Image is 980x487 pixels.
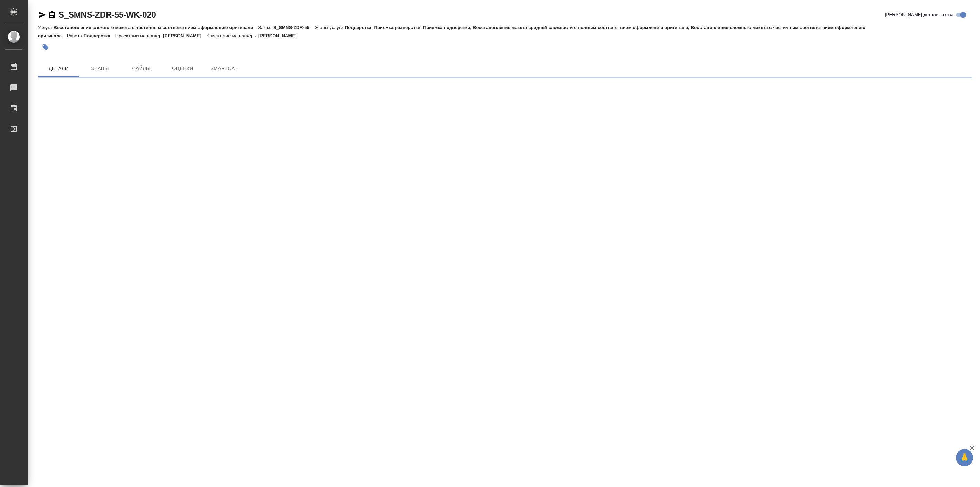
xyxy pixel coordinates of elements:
[48,11,56,19] button: Скопировать ссылку
[206,33,258,38] p: Клиентские менеджеры
[163,33,206,38] p: [PERSON_NAME]
[207,64,241,73] span: SmartCat
[42,64,75,73] span: Детали
[166,64,199,73] span: Оценки
[53,25,258,30] p: Восстановление сложного макета с частичным соответствием оформлению оригинала
[885,11,953,18] span: [PERSON_NAME] детали заказа
[258,33,302,38] p: [PERSON_NAME]
[83,64,116,73] span: Этапы
[38,25,865,38] p: Подверстка, Приемка разверстки, Приемка подверстки, Восстановление макета средней сложности с пол...
[59,10,156,19] a: S_SMNS-ZDR-55-WK-020
[38,40,53,55] button: Добавить тэг
[125,64,158,73] span: Файлы
[273,25,315,30] p: S_SMNS-ZDR-55
[38,25,53,30] p: Услуга
[258,25,273,30] p: Заказ:
[315,25,345,30] p: Этапы услуги
[84,33,115,38] p: Подверстка
[959,450,970,465] span: 🙏
[67,33,84,38] p: Работа
[115,33,163,38] p: Проектный менеджер
[956,449,973,466] button: 🙏
[38,11,46,19] button: Скопировать ссылку для ЯМессенджера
